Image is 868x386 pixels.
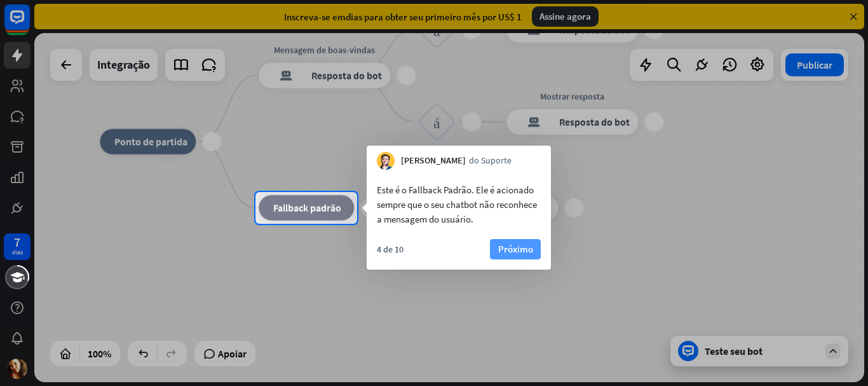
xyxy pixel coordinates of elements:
font: do Suporte [469,155,512,166]
font: Fallback padrão [273,202,341,214]
font: Este é o Fallback Padrão. Ele é acionado sempre que o seu chatbot não reconhece a mensagem do usu... [377,184,537,225]
button: Abra o widget de bate-papo do LiveChat [10,5,48,43]
font: Próximo [498,243,533,255]
font: 4 de 10 [377,244,403,255]
font: [PERSON_NAME] [401,155,466,166]
button: Próximo [490,239,541,259]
